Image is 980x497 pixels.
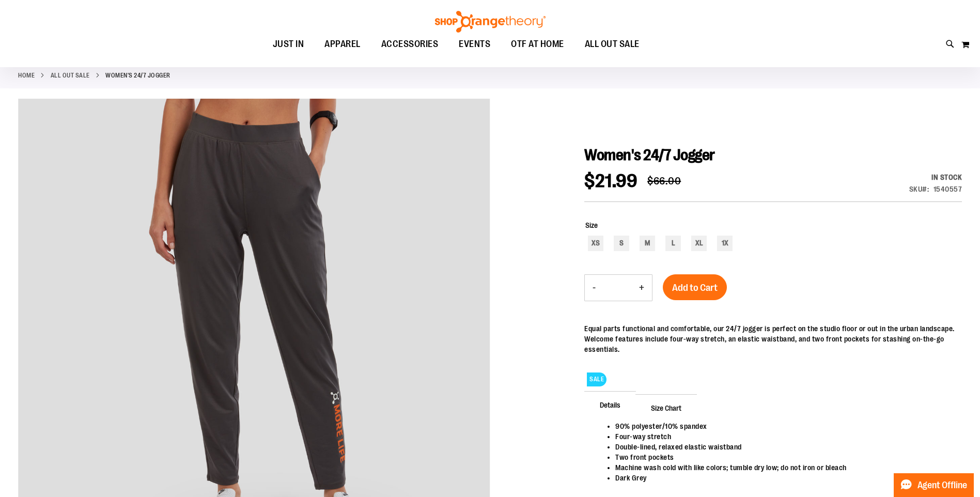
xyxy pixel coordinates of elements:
span: JUST IN [273,33,304,56]
span: Size Chart [635,394,697,421]
div: M [640,236,655,251]
button: Increase product quantity [631,275,652,301]
strong: Women's 24/7 Jogger [105,71,170,80]
li: Four-way stretch [615,431,952,442]
div: Availability [909,172,962,182]
div: 1540557 [934,184,962,194]
div: 1X [717,236,733,251]
button: Add to Cart [663,274,727,300]
img: Shop Orangetheory [433,11,547,33]
span: Women's 24/7 Jogger [584,146,715,164]
span: ACCESSORIES [381,33,439,56]
span: APPAREL [324,33,361,56]
button: Agent Offline [894,473,974,497]
span: $21.99 [584,170,637,192]
span: EVENTS [459,33,490,56]
span: Details [584,391,636,418]
div: S [614,236,629,251]
span: Agent Offline [917,480,967,490]
span: OTF AT HOME [511,33,564,56]
div: L [665,236,681,251]
div: XS [588,236,603,251]
button: Decrease product quantity [585,275,603,301]
li: 90% polyester/10% spandex [615,421,952,431]
span: Add to Cart [672,282,718,293]
li: Dark Grey [615,473,952,483]
span: Size [585,221,598,229]
input: Product quantity [603,275,631,300]
div: In stock [909,172,962,182]
li: Double-lined, relaxed elastic waistband [615,442,952,452]
span: ALL OUT SALE [585,33,640,56]
span: $66.00 [647,175,681,187]
span: SALE [587,372,606,386]
li: Machine wash cold with like colors; tumble dry low; do not iron or bleach [615,462,952,473]
a: Home [18,71,35,80]
div: XL [691,236,707,251]
div: Equal parts functional and comfortable, our 24/7 jogger is perfect on the studio floor or out in ... [584,323,962,354]
a: ALL OUT SALE [51,71,90,80]
strong: SKU [909,185,929,193]
li: Two front pockets [615,452,952,462]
